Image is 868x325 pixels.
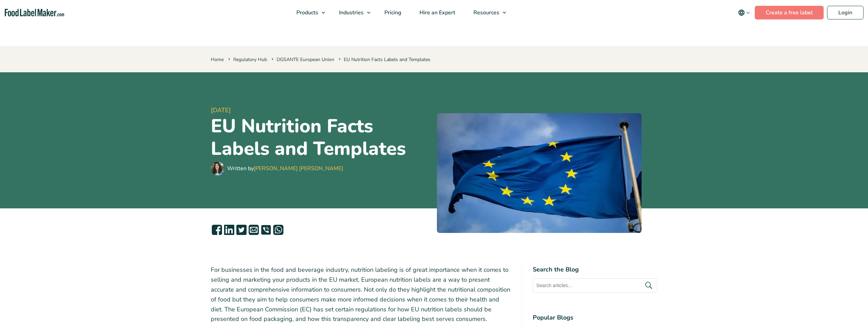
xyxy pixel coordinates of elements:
[277,56,334,63] a: DGSANTE European Union
[382,9,402,16] span: Pricing
[337,9,364,16] span: Industries
[471,9,500,16] span: Resources
[211,162,224,175] img: Maria Abi Hanna - Food Label Maker
[533,313,657,322] h4: Popular Blogs
[755,6,824,19] a: Create a free label
[254,165,343,172] a: [PERSON_NAME] [PERSON_NAME]
[533,265,657,274] h4: Search the Blog
[211,106,431,115] span: [DATE]
[294,9,319,16] span: Products
[211,56,224,63] a: Home
[233,56,267,63] a: Regulatory Hub
[533,278,657,293] input: Search articles...
[211,115,431,160] h1: EU Nutrition Facts Labels and Templates
[417,9,456,16] span: Hire an Expert
[337,56,430,63] span: EU Nutrition Facts Labels and Templates
[227,164,343,173] div: Written by
[827,6,864,19] a: Login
